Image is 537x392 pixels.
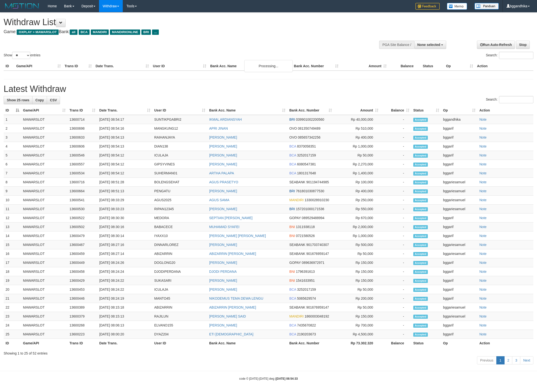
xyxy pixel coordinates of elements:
[4,240,21,249] td: 15
[334,222,380,231] td: Rp 2,000,000
[4,106,21,115] th: ID: activate to sort column descending
[209,234,266,238] a: [PERSON_NAME] [PERSON_NAME]
[208,62,292,71] th: Bank Acc. Name
[21,187,68,196] td: MAWARSLOT
[413,243,428,247] span: Accepted
[441,106,477,115] th: Op: activate to sort column ascending
[4,17,353,27] h1: Withdraw List
[413,234,428,238] span: Accepted
[97,124,152,133] td: [DATE] 08:54:16
[289,207,295,211] span: BRI
[12,52,30,59] select: Showentries
[21,178,68,187] td: MAWARSLOT
[477,356,496,364] a: Previous
[302,216,324,220] span: Copy 089529488994 to clipboard
[380,160,411,169] td: -
[97,205,152,214] td: [DATE] 08:33:23
[479,332,487,336] a: Note
[413,261,428,265] span: Accepted
[14,62,63,71] th: Game/API
[4,142,21,151] td: 4
[413,189,428,193] span: Accepted
[68,133,97,142] td: 13600633
[289,198,304,202] span: MANDIRI
[512,356,520,364] a: 3
[413,216,428,220] span: Accepted
[486,52,533,59] label: Search:
[296,225,315,229] span: Copy 1311938118 to clipboard
[297,144,316,148] span: Copy 8370058351 to clipboard
[68,214,97,222] td: 13600522
[4,267,21,276] td: 18
[413,136,428,140] span: Accepted
[334,258,380,267] td: Rp 150,000
[94,62,151,71] th: Date Trans.
[413,118,428,122] span: Accepted
[4,196,21,205] td: 10
[68,196,97,205] td: 13600541
[380,196,411,205] td: -
[4,214,21,222] td: 12
[68,169,97,178] td: 13600534
[152,205,207,214] td: RIPAN12345
[306,180,329,184] span: Copy 901194744985 to clipboard
[479,207,487,211] a: Note
[97,240,152,249] td: [DATE] 08:27:16
[297,171,316,175] span: Copy 1801317648 to clipboard
[504,356,513,364] a: 2
[209,118,242,121] a: IKMAL ARDIANSYAH
[496,356,505,364] a: 1
[21,214,68,222] td: MAWARSLOT
[441,214,477,222] td: bggarif
[209,126,228,130] a: APRI JINAN
[479,243,487,247] a: Note
[68,106,97,115] th: Trans ID: activate to sort column ascending
[21,267,68,276] td: MAWARSLOT
[209,252,256,256] a: ABIZARRIN [PERSON_NAME]
[334,115,380,124] td: Rp 40,000,000
[289,189,295,193] span: BRI
[21,133,68,142] td: MAWARSLOT
[287,106,334,115] th: Bank Acc. Number: activate to sort column ascending
[289,261,301,265] span: GOPAY
[17,30,59,35] span: OXPLAY > MAWARSLOT
[68,205,97,214] td: 13600530
[97,115,152,124] td: [DATE] 08:54:17
[479,153,487,157] a: Note
[209,153,237,157] a: [PERSON_NAME]
[21,142,68,151] td: MAWARSLOT
[475,62,533,71] th: Action
[4,30,353,34] h4: Game: Bank:
[479,261,487,265] a: Note
[152,231,207,240] td: IYAXX10
[380,187,411,196] td: -
[152,106,207,115] th: User ID: activate to sort column ascending
[97,178,152,187] td: [DATE] 08:51:28
[520,356,533,364] a: Next
[441,160,477,169] td: bggarif
[441,169,477,178] td: bggarif
[97,249,152,258] td: [DATE] 08:27:14
[21,115,68,124] td: MAWARSLOT
[334,187,380,196] td: Rp 400,000
[334,214,380,222] td: Rp 670,000
[63,62,94,71] th: Trans ID
[152,151,207,160] td: ICULAJA
[152,214,207,222] td: MEDORA
[152,115,207,124] td: SUNTIKPGABRI2
[334,178,380,187] td: Rp 100,000
[479,279,487,282] a: Note
[479,323,487,327] a: Note
[209,144,237,148] a: [PERSON_NAME]
[289,216,301,220] span: GOPAY
[4,52,40,59] label: Show entries
[334,133,380,142] td: Rp 400,000
[479,135,487,139] a: Note
[97,214,152,222] td: [DATE] 08:30:30
[479,234,487,238] a: Note
[50,98,57,102] span: CSV
[97,196,152,205] td: [DATE] 08:33:29
[475,3,499,9] img: panduan.png
[441,142,477,151] td: bggarif
[209,288,237,291] a: [PERSON_NAME]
